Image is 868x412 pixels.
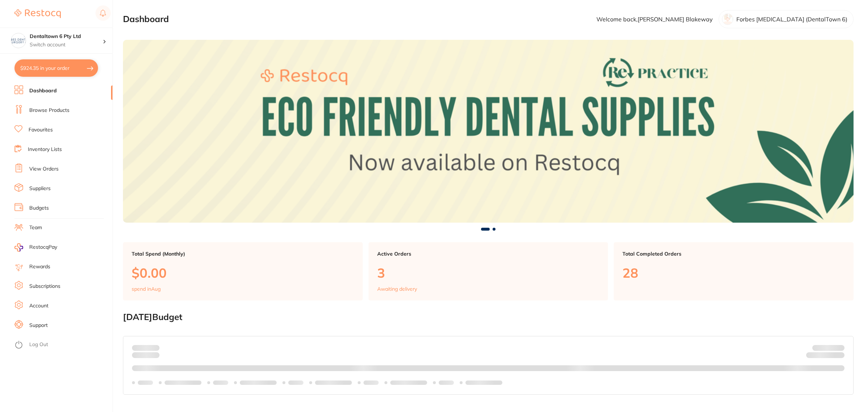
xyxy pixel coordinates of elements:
p: Total Completed Orders [622,251,845,257]
a: Subscriptions [29,283,60,290]
p: Labels [439,380,454,386]
p: Labels extended [240,380,277,386]
a: Team [29,224,42,231]
a: Browse Products [29,107,69,114]
p: Labels [138,380,153,386]
p: Awaiting delivery [377,286,417,292]
h4: Dentaltown 6 Pty Ltd [30,33,103,40]
img: RestocqPay [14,243,23,252]
p: Welcome back, [PERSON_NAME] Blakeway [596,16,713,22]
a: Budgets [29,205,49,212]
a: RestocqPay [14,243,57,252]
p: Switch account [30,41,103,49]
h2: Dashboard [123,14,169,24]
p: 28 [622,265,845,280]
strong: $0.00 [832,353,844,360]
p: 3 [377,265,600,280]
a: Total Spend (Monthly)$0.00spend inAug [123,242,363,301]
a: Favourites [29,126,53,134]
a: Restocq Logo [14,5,61,22]
span: RestocqPay [29,244,57,251]
p: Labels extended [315,380,352,386]
strong: $NaN [830,345,844,351]
p: Remaining: [806,351,844,360]
img: Dashboard [123,40,854,223]
p: spend in Aug [132,286,161,292]
a: Account [29,302,48,310]
a: Suppliers [29,185,51,192]
button: $924.35 in your order [14,59,98,77]
a: Total Completed Orders28 [614,242,854,301]
p: $0.00 [132,265,354,280]
p: Labels extended [390,380,427,386]
p: Labels [363,380,379,386]
h2: [DATE] Budget [123,312,854,322]
a: Log Out [29,341,48,348]
a: Inventory Lists [28,146,62,153]
a: Rewards [29,263,50,270]
p: Labels [288,380,303,386]
p: Labels [213,380,228,386]
strong: $0.00 [147,345,159,351]
img: Dentaltown 6 Pty Ltd [11,33,26,48]
p: Total Spend (Monthly) [132,251,354,257]
a: Dashboard [29,87,57,94]
button: Log Out [14,339,110,351]
p: Budget: [812,345,844,351]
p: Forbes [MEDICAL_DATA] (DentalTown 6) [736,16,847,22]
img: Restocq Logo [14,9,61,18]
p: Active Orders [377,251,600,257]
a: View Orders [29,165,59,173]
a: Support [29,322,48,329]
p: month [132,351,159,360]
p: Spent: [132,345,159,351]
p: Labels extended [465,380,502,386]
p: Labels extended [165,380,201,386]
a: Active Orders3Awaiting delivery [369,242,608,301]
